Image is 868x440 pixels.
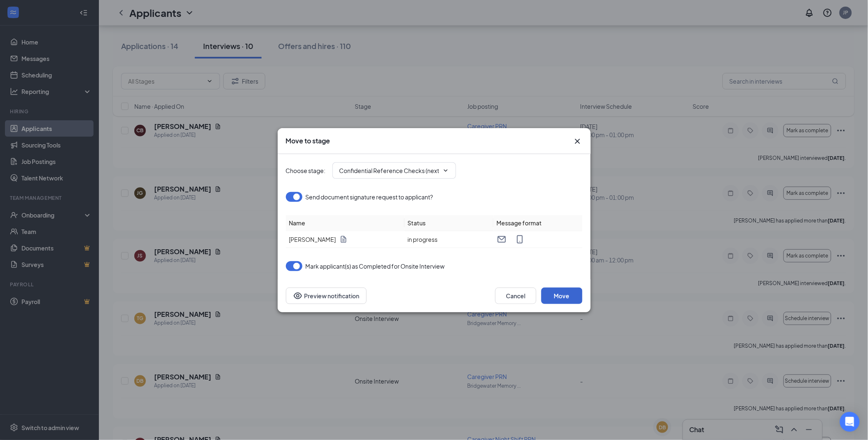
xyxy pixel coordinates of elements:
h3: Move to stage [286,136,330,145]
th: Message format [494,215,583,231]
span: Send document signature request to applicant? [306,192,433,202]
svg: MobileSms [515,234,525,244]
th: Name [286,215,405,231]
svg: ChevronDown [442,167,449,174]
svg: Document [339,235,348,243]
svg: Email [497,234,507,244]
svg: Cross [573,136,583,146]
td: in progress [405,231,494,248]
span: Mark applicant(s) as Completed for Onsite Interview [306,261,445,271]
button: Preview notificationEye [286,288,367,304]
button: Cancel [495,288,536,304]
button: Move [541,288,583,304]
span: [PERSON_NAME] [289,235,336,244]
div: Open Intercom Messenger [840,412,860,432]
svg: Eye [293,291,303,301]
th: Status [405,215,494,231]
span: Choose stage : [286,166,326,175]
button: Close [573,136,583,146]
